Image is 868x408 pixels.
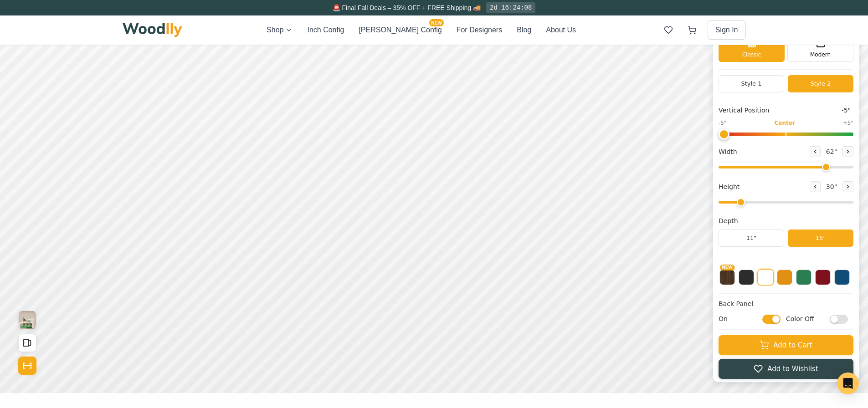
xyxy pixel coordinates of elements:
[708,20,746,40] button: Sign In
[719,336,853,356] button: Add to Cart
[546,25,576,36] button: About Us
[843,119,853,127] span: +5"
[839,106,853,116] span: -5"
[719,217,738,226] span: Depth
[26,11,40,25] button: Toggle price visibility
[719,76,784,93] button: Style 1
[739,270,754,286] button: Black
[762,315,781,324] input: On
[824,147,839,157] span: 62 "
[830,315,848,324] input: Color Off
[719,119,726,127] span: -5"
[788,76,853,93] button: Style 2
[719,230,784,247] button: 11"
[18,334,36,352] button: Open All Doors and Drawers
[837,372,859,394] div: Open Intercom Messenger
[19,311,36,330] img: Gallery
[333,4,481,11] span: 🚨 Final Fall Deals – 35% OFF + FREE Shipping 🚚
[486,2,535,13] div: 2d 16:24:08
[267,25,293,36] button: Shop
[719,315,758,324] span: On
[719,106,769,116] span: Vertical Position
[719,270,735,286] button: NEW
[757,270,774,286] button: White
[824,182,839,192] span: 30 "
[359,25,442,36] button: [PERSON_NAME] ConfigNEW
[18,311,36,330] button: View Gallery
[307,25,344,36] button: Inch Config
[774,119,795,127] span: Center
[815,270,831,286] button: Red
[810,51,831,59] span: Modern
[719,359,853,379] button: Add to Wishlist
[18,357,36,375] button: Show Dimensions
[796,270,812,286] button: Green
[742,51,761,59] span: Classic
[719,182,740,192] span: Height
[777,270,792,286] button: Yellow
[834,270,850,286] button: Blue
[429,19,443,26] span: NEW
[720,265,734,271] span: NEW
[457,25,502,36] button: For Designers
[786,315,825,324] span: Color Off
[517,25,531,36] button: Blog
[123,23,183,37] img: Woodlly
[147,14,187,23] span: Free shipping included
[719,147,737,157] span: Width
[719,300,853,309] h4: Back Panel
[719,13,805,26] h1: Click to rename
[788,230,853,247] button: 15"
